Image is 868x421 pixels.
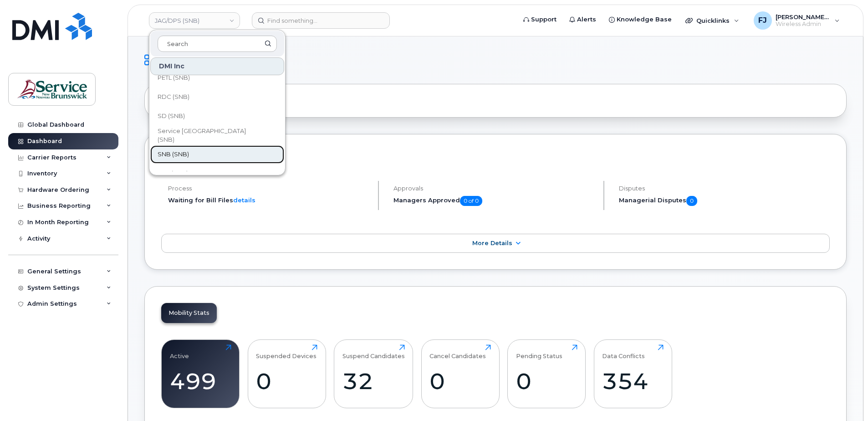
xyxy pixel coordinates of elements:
a: THC (SNB) [150,164,284,183]
h4: Disputes [619,185,830,192]
div: DMI Inc [150,57,284,75]
li: Waiting for Bill Files [168,196,370,205]
span: THC (SNB) [158,169,188,178]
h2: [DATE] Billing Cycle [161,151,830,164]
span: SNB (SNB) [158,150,189,159]
a: RDC (SNB) [150,88,284,106]
a: SNB (SNB) [150,145,284,164]
div: 0 [516,368,577,395]
div: Cancel Candidates [429,344,486,359]
input: Search [158,36,277,52]
span: PETL (SNB) [158,73,190,82]
h5: Managers Approved [393,196,596,206]
span: SD (SNB) [158,112,185,121]
a: Data Conflicts354 [602,344,664,403]
div: 0 [429,368,491,395]
a: Pending Status0 [516,344,577,403]
a: Cancel Candidates0 [429,344,491,403]
h4: Process [168,185,370,192]
span: Service [GEOGRAPHIC_DATA] (SNB) [158,127,262,144]
div: Pending Status [516,344,562,359]
a: details [233,196,255,204]
div: Suspended Devices [256,344,317,359]
div: Data Conflicts [602,344,645,359]
div: 499 [170,368,231,395]
div: 32 [342,368,405,395]
span: 0 of 0 [460,196,482,206]
div: Suspend Candidates [342,344,405,359]
span: RDC (SNB) [158,92,189,102]
a: ONB (SNB) [150,50,284,68]
a: Suspended Devices0 [256,344,317,403]
span: More Details [472,240,512,246]
a: Active499 [170,344,231,403]
div: 354 [602,368,664,395]
h5: Managerial Disputes [619,196,830,206]
a: Suspend Candidates32 [342,344,405,403]
a: PETL (SNB) [150,69,284,87]
div: 0 [256,368,317,395]
a: SD (SNB) [150,107,284,125]
div: Active [170,344,189,359]
h4: Approvals [393,185,596,192]
span: 0 [686,196,697,206]
a: Service [GEOGRAPHIC_DATA] (SNB) [150,126,284,144]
